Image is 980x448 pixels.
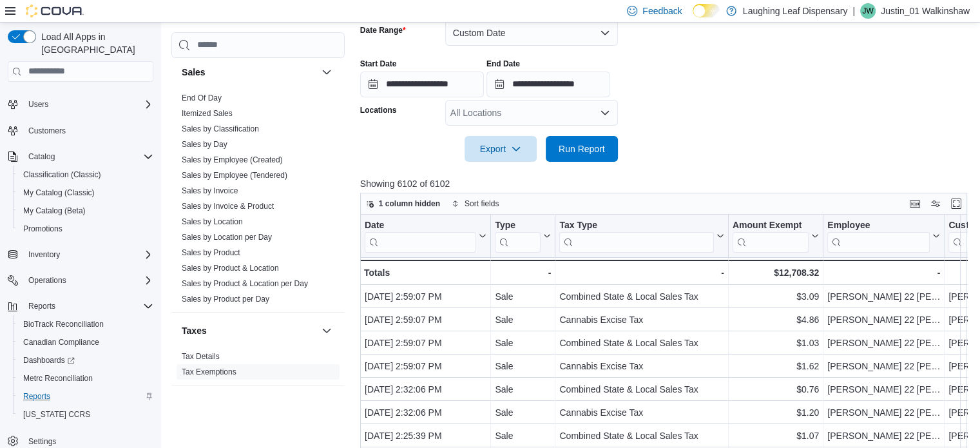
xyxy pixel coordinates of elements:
div: Sale [495,335,551,351]
span: Settings [28,436,56,447]
div: Sale [495,358,551,374]
div: [PERSON_NAME] 22 [PERSON_NAME] [827,405,940,420]
a: Sales by Classification [182,124,259,133]
button: My Catalog (Beta) [13,202,159,220]
p: | [852,3,855,19]
div: [PERSON_NAME] 22 [PERSON_NAME] [827,335,940,351]
button: Tax Type [559,219,724,252]
div: Combined State & Local Sales Tax [559,382,724,397]
span: Users [23,97,153,112]
a: My Catalog (Beta) [18,203,91,219]
span: Washington CCRS [18,407,153,422]
div: Date [365,219,476,231]
span: Metrc Reconciliation [18,371,153,386]
button: Reports [13,387,159,405]
span: Sales by Product per Day [182,294,269,304]
span: Operations [23,273,153,288]
div: Taxes [171,349,345,385]
a: [US_STATE] CCRS [18,407,95,422]
div: Totals [364,265,486,280]
span: Tax Details [182,351,220,362]
span: Sales by Employee (Created) [182,155,283,165]
p: Justin_01 Walkinshaw [881,3,970,19]
span: Users [28,99,48,110]
button: Catalog [23,149,60,164]
span: Sales by Day [182,139,227,150]
button: Canadian Compliance [13,333,159,351]
a: Sales by Product & Location per Day [182,279,308,288]
div: Justin_01 Walkinshaw [860,3,876,19]
button: Display options [928,196,943,211]
span: 1 column hidden [379,199,440,209]
a: Tax Exemptions [182,367,236,376]
span: Sales by Location [182,217,243,227]
div: Sale [495,382,551,397]
button: Operations [3,271,159,289]
span: Reports [23,298,153,314]
label: Date Range [360,25,406,35]
span: BioTrack Reconciliation [23,319,104,329]
button: Inventory [3,246,159,264]
span: My Catalog (Classic) [23,188,95,198]
a: Sales by Product & Location [182,264,279,273]
div: Cannabis Excise Tax [559,358,724,374]
span: Promotions [18,221,153,237]
div: Cannabis Excise Tax [559,312,724,327]
div: Sales [171,90,345,312]
span: Reports [28,301,55,311]
div: Tax Type [559,219,713,252]
div: $1.62 [733,358,819,374]
span: Dashboards [18,353,153,368]
div: - [559,265,724,280]
div: [PERSON_NAME] 22 [PERSON_NAME] [827,382,940,397]
a: End Of Day [182,93,222,102]
span: Run Report [559,142,605,155]
a: Sales by Product per Day [182,295,269,304]
button: Metrc Reconciliation [13,369,159,387]
div: Combined State & Local Sales Tax [559,428,724,443]
button: Type [495,219,551,252]
button: 1 column hidden [361,196,445,211]
a: Sales by Invoice [182,186,238,195]
span: Inventory [23,247,153,262]
button: Keyboard shortcuts [907,196,923,211]
div: $1.20 [733,405,819,420]
span: Promotions [23,224,62,234]
button: Amount Exempt [733,219,819,252]
button: Reports [23,298,61,314]
div: $0.76 [733,382,819,397]
span: Feedback [642,5,682,17]
span: Load All Apps in [GEOGRAPHIC_DATA] [36,30,153,56]
div: Employee [827,219,930,252]
button: BioTrack Reconciliation [13,315,159,333]
button: Promotions [13,220,159,238]
span: My Catalog (Beta) [23,206,86,216]
div: $12,708.32 [733,265,819,280]
button: Open list of options [600,108,610,118]
span: Sales by Invoice & Product [182,201,274,211]
button: Enter fullscreen [948,196,964,211]
h3: Sales [182,66,206,79]
span: Reports [18,389,153,404]
div: [DATE] 2:25:39 PM [365,428,486,443]
button: My Catalog (Classic) [13,184,159,202]
div: [DATE] 2:59:07 PM [365,312,486,327]
div: Type [495,219,541,252]
a: Customers [23,123,71,139]
span: Export [472,136,529,162]
div: $4.86 [733,312,819,327]
input: Press the down key to open a popover containing a calendar. [360,72,484,97]
span: Canadian Compliance [23,337,99,347]
div: Sale [495,405,551,420]
a: BioTrack Reconciliation [18,317,109,332]
button: Taxes [319,323,334,338]
a: Sales by Employee (Created) [182,155,283,164]
a: Sales by Location [182,217,243,226]
label: Locations [360,105,397,115]
span: Itemized Sales [182,108,233,119]
div: Sale [495,289,551,304]
span: Sales by Product & Location [182,263,279,273]
button: Run Report [546,136,618,162]
div: [PERSON_NAME] 22 [PERSON_NAME] [827,358,940,374]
